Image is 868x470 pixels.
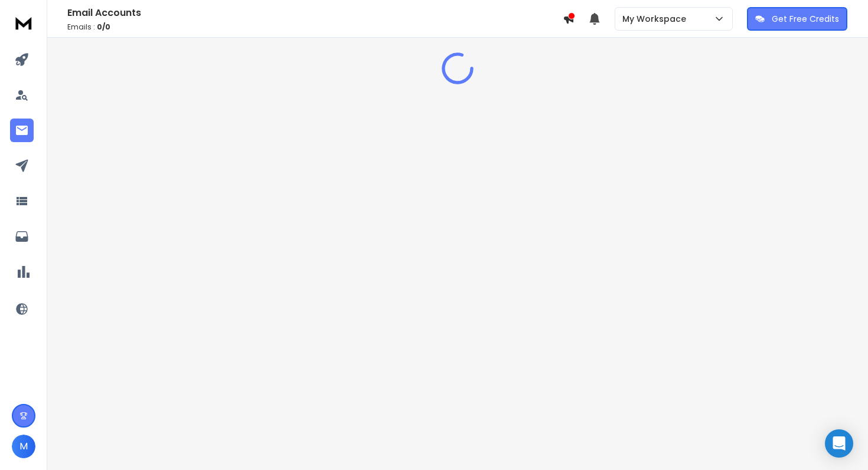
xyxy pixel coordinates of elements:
p: Emails : [67,22,563,32]
img: logo [12,12,35,34]
button: M [12,435,35,458]
h1: Email Accounts [67,6,563,20]
p: Get Free Credits [772,13,839,25]
span: 0 / 0 [97,22,110,32]
button: Get Free Credits [747,7,847,31]
p: My Workspace [622,13,691,25]
div: Open Intercom Messenger [825,429,853,458]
